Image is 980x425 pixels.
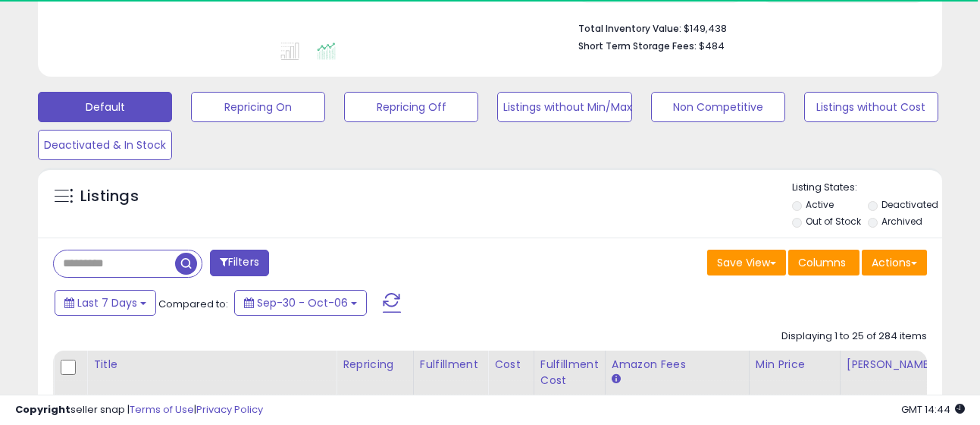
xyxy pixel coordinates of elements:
[707,250,786,275] button: Save View
[806,198,834,211] label: Active
[494,357,528,373] div: Cost
[93,357,330,373] div: Title
[191,92,325,122] button: Repricing On
[699,39,725,53] span: $484
[798,255,846,270] span: Columns
[881,198,938,211] label: Deactivated
[788,250,859,275] button: Columns
[578,18,916,36] li: $149,438
[38,130,172,160] button: Deactivated & In Stock
[344,92,478,122] button: Repricing Off
[257,295,348,310] span: Sep-30 - Oct-06
[612,357,743,373] div: Amazon Fees
[881,215,922,228] label: Archived
[756,357,834,373] div: Min Price
[781,329,927,344] div: Displaying 1 to 25 of 284 items
[210,250,269,276] button: Filters
[55,290,156,316] button: Last 7 Days
[612,373,621,386] small: Amazon Fees.
[158,297,228,311] span: Compared to:
[15,403,263,417] div: seller snap | |
[901,402,965,417] span: 2025-10-14 14:44 GMT
[420,357,481,373] div: Fulfillment
[130,402,194,417] a: Terms of Use
[343,357,407,373] div: Repricing
[578,39,697,52] b: Short Term Storage Fees:
[540,357,599,389] div: Fulfillment Cost
[847,357,937,373] div: [PERSON_NAME]
[806,215,861,228] label: Out of Stock
[651,92,785,122] button: Non Competitive
[80,186,139,207] h5: Listings
[77,295,137,310] span: Last 7 Days
[497,92,631,122] button: Listings without Min/Max
[792,181,942,195] p: Listing States:
[804,92,938,122] button: Listings without Cost
[38,92,172,122] button: Default
[15,402,70,417] strong: Copyright
[234,290,367,316] button: Sep-30 - Oct-06
[862,250,927,275] button: Actions
[196,402,263,417] a: Privacy Policy
[578,22,681,35] b: Total Inventory Value:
